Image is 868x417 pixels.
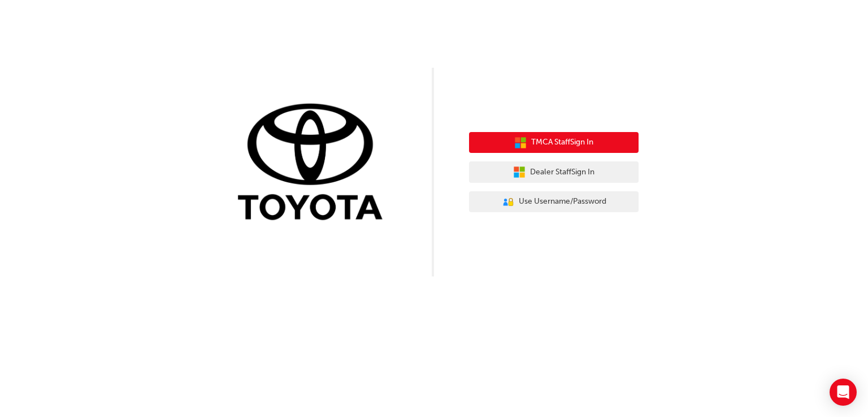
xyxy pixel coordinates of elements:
span: Use Username/Password [519,195,606,208]
button: TMCA StaffSign In [469,132,639,153]
span: Dealer Staff Sign In [530,166,594,179]
div: Open Intercom Messenger [830,379,857,406]
button: Dealer StaffSign In [469,161,639,183]
img: Trak [229,101,399,226]
button: Use Username/Password [469,191,639,213]
span: TMCA Staff Sign In [531,136,593,149]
